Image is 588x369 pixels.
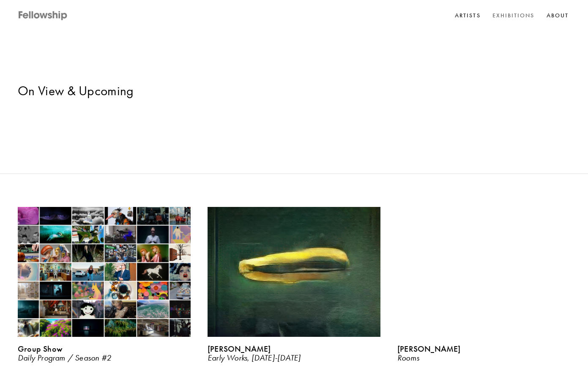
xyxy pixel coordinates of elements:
a: Exhibitions [491,9,536,22]
i: Rooms [397,353,419,363]
span: On View & Upcoming [18,83,134,99]
b: [PERSON_NAME] [208,344,271,354]
a: About [545,9,570,22]
i: Daily Program / Season #2 [18,353,111,363]
b: [PERSON_NAME] [397,344,461,354]
b: Group Show [18,344,63,354]
a: Artists [453,9,482,22]
img: Exhibition Image [18,207,191,337]
img: Exhibition Image [208,207,380,337]
i: Early Works, [DATE]-[DATE] [208,353,301,363]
